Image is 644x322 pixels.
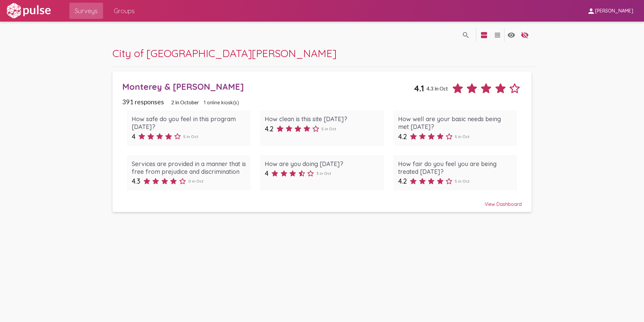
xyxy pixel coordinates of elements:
span: 4.1 [414,83,424,93]
span: Groups [114,5,135,17]
mat-icon: language [507,31,515,39]
span: 5 in Oct [183,134,198,139]
mat-icon: language [480,31,488,39]
a: Groups [108,3,140,19]
span: 4 [132,132,135,141]
mat-icon: person [587,7,595,15]
button: [PERSON_NAME] [582,4,639,17]
span: 5 in Oct [455,179,470,184]
span: 5 in Oct [321,126,336,131]
span: 4.3 in Oct [426,85,448,91]
div: How safe do you feel in this program [DATE]? [132,115,246,131]
span: City of [GEOGRAPHIC_DATA][PERSON_NAME] [112,47,336,60]
div: Services are provided in a manner that is free from prejudice and discrimination [132,160,246,176]
img: white-logo.svg [5,2,52,19]
a: Monterey & [PERSON_NAME]4.14.3 in Oct391 responses2 in October1 online kiosk(s)How safe do you fe... [112,72,532,212]
div: How well are your basic needs being met [DATE]? [398,115,512,131]
span: 4.2 [398,132,407,141]
button: language [491,28,504,42]
mat-icon: language [462,31,470,39]
button: language [505,28,518,42]
span: 4.2 [265,125,273,133]
span: 391 responses [122,98,164,106]
div: How fair do you feel you are being treated [DATE]? [398,160,512,176]
span: 5 in Oct [455,134,470,139]
button: language [459,28,473,42]
span: Surveys [75,5,98,17]
div: How are you doing [DATE]? [265,160,379,168]
a: Surveys [69,3,103,19]
div: Monterey & [PERSON_NAME] [122,81,414,92]
span: [PERSON_NAME] [595,8,633,14]
span: 4 [265,169,268,178]
button: language [518,28,532,42]
span: 1 online kiosk(s) [204,100,239,106]
span: 4.2 [398,177,407,185]
span: 0 in Oct [188,179,203,184]
mat-icon: language [521,31,529,39]
span: 2 in October [171,99,199,105]
div: View Dashboard [122,195,522,207]
span: 3 in Oct [316,171,331,176]
span: 4.3 [132,177,140,185]
mat-icon: language [493,31,502,39]
button: language [477,28,491,42]
div: How clean is this site [DATE]? [265,115,379,123]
